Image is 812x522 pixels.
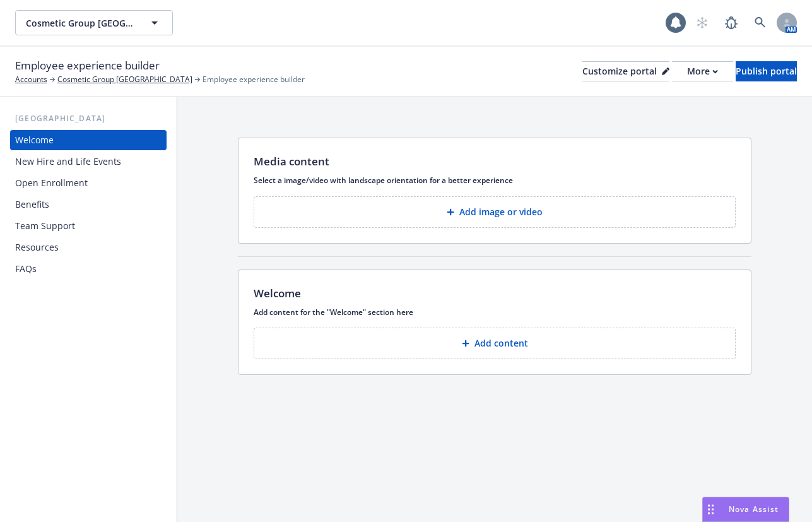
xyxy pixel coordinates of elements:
[582,61,669,81] button: Customize portal
[254,285,301,302] p: Welcome
[10,216,167,236] a: Team Support
[736,62,797,81] div: Publish portal
[474,337,528,350] p: Add content
[15,74,47,85] a: Accounts
[672,61,733,81] button: More
[687,62,718,81] div: More
[254,153,329,170] p: Media content
[582,62,669,81] div: Customize portal
[690,10,715,35] a: Start snowing
[10,194,167,215] a: Benefits
[10,237,167,258] a: Resources
[736,61,797,81] button: Publish portal
[10,259,167,279] a: FAQs
[15,237,59,258] div: Resources
[254,307,736,317] p: Add content for the "Welcome" section here
[703,497,719,521] div: Drag to move
[15,10,173,35] button: Cosmetic Group [GEOGRAPHIC_DATA]
[203,74,305,85] span: Employee experience builder
[254,196,736,228] button: Add image or video
[57,74,192,85] a: Cosmetic Group [GEOGRAPHIC_DATA]
[459,206,543,218] p: Add image or video
[15,216,75,236] div: Team Support
[15,130,54,150] div: Welcome
[254,175,736,186] p: Select a image/video with landscape orientation for a better experience
[254,328,736,359] button: Add content
[26,16,135,30] span: Cosmetic Group [GEOGRAPHIC_DATA]
[15,173,88,193] div: Open Enrollment
[10,151,167,172] a: New Hire and Life Events
[729,504,779,514] span: Nova Assist
[719,10,744,35] a: Report a Bug
[15,151,121,172] div: New Hire and Life Events
[10,130,167,150] a: Welcome
[15,194,49,215] div: Benefits
[702,497,789,522] button: Nova Assist
[15,259,37,279] div: FAQs
[10,112,167,125] div: [GEOGRAPHIC_DATA]
[748,10,773,35] a: Search
[10,173,167,193] a: Open Enrollment
[15,57,160,74] span: Employee experience builder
